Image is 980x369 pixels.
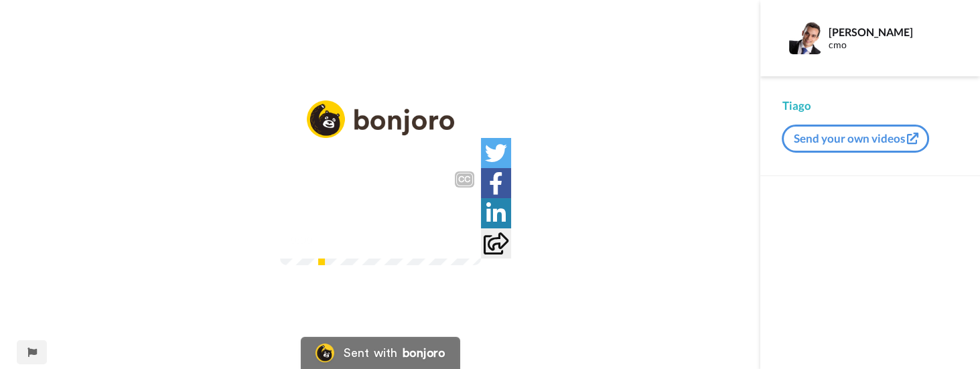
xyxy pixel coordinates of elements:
span: 0:00 [289,232,313,248]
div: CC [456,173,473,186]
img: Bonjoro Logo [316,344,334,362]
span: / [316,232,320,248]
div: [PERSON_NAME] [828,25,958,38]
img: logo_full.png [307,100,454,139]
a: Bonjoro LogoSent withbonjoro [301,337,460,369]
img: Profile Image [789,22,821,54]
div: cmo [828,40,958,51]
div: bonjoro [403,347,445,359]
button: Send your own videos [782,125,929,153]
span: 10:06 [323,232,346,248]
div: Sent with [344,347,397,359]
img: Full screen [456,233,469,246]
div: Tiago [782,98,959,114]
